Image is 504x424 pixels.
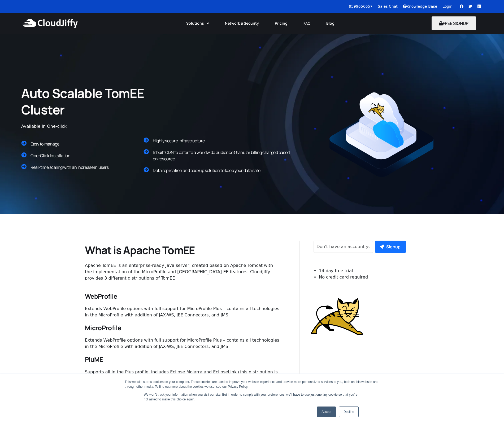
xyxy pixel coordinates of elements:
button: Signup [375,241,406,253]
span: Inbuilt CDN to cater to a worldwide audience Granular billing charged based on resource [153,149,290,162]
img: tomcat-logo.png [310,290,363,343]
span: One-Click Installation [31,153,71,158]
div: This website stores cookies on your computer. These cookies are used to improve your website expe... [125,379,379,389]
span: Easy to manage [31,141,59,147]
a: Solutions [178,17,217,29]
h4: WebProfile [85,292,281,300]
h2: What is Apache TomEE [85,243,281,257]
a: Sales Chat [378,4,397,8]
a: Blog [318,17,342,29]
div: Available in One-click [21,123,207,130]
a: Login [442,4,453,8]
a: Pricing [267,17,296,29]
img: Tomcat.png [328,91,435,178]
a: FREE SIGNUP [432,20,476,26]
div: Extends WebProfile options with full support for MicroProfile Plus – contains all technologies in... [85,337,281,350]
a: Decline [339,407,359,417]
li: No credit card required [319,274,411,280]
input: Don't have an account yet? [314,241,373,253]
p: Apache TomEE is an enterprise-ready Java server, created based on Apache Tomcat with the implemen... [85,262,281,281]
a: Knowledge Base [403,4,437,8]
h4: PluME [85,355,281,363]
p: We won't track your information when you visit our site. But in order to comply with your prefere... [144,392,360,402]
li: 14 day free trial [319,268,411,274]
a: FAQ [296,17,318,29]
span: Highly secure infrastructure [153,138,205,144]
div: Supports all in the Plus profile, includes Eclipse Mojarra and EclipseLink (this distribution is ... [85,369,281,411]
h4: MicroProfile [85,324,281,332]
span: Real-time scaling with an increase in users [31,164,108,170]
a: Network & Security [217,17,267,29]
a: Accept [317,407,336,417]
span: Data replication and backup solution to keep your data safe [153,167,260,173]
div: Extends WebProfile options with full support for MicroProfile Plus – contains all technologies in... [85,306,281,318]
a: 9599656657 [349,4,372,8]
h2: Auto Scalable TomEE Cluster [21,85,175,118]
button: FREE SIGNUP [432,16,476,30]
